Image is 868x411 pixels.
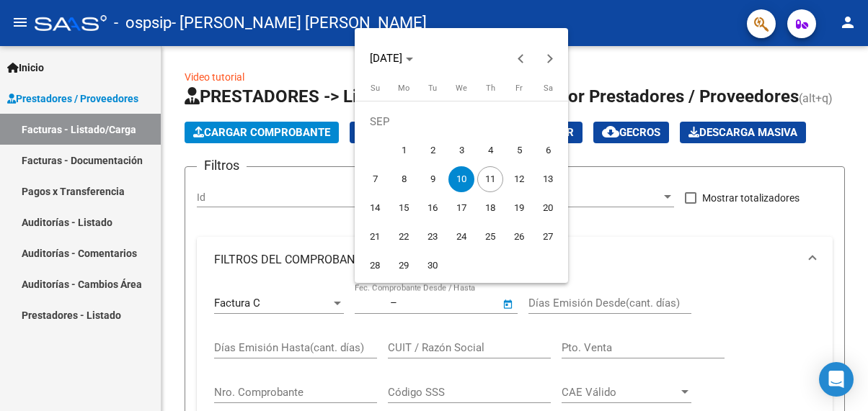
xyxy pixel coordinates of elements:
button: September 11, 2025 [476,165,505,194]
button: Previous month [507,44,536,73]
span: 26 [506,224,532,250]
span: 4 [477,137,503,163]
span: Th [486,83,495,93]
button: September 22, 2025 [389,222,418,251]
button: September 25, 2025 [476,222,505,251]
button: September 4, 2025 [476,136,505,165]
span: 15 [391,195,417,221]
button: September 14, 2025 [360,194,389,222]
span: 10 [448,166,474,192]
span: 13 [535,166,561,192]
span: 27 [535,224,561,250]
span: 16 [420,195,446,221]
span: 2 [420,137,446,163]
button: September 5, 2025 [505,136,533,165]
span: 12 [506,166,532,192]
button: September 23, 2025 [418,222,447,251]
span: We [456,83,467,93]
span: 18 [477,195,503,221]
span: 22 [391,224,417,250]
button: September 20, 2025 [533,194,562,222]
span: 11 [477,166,503,192]
button: September 9, 2025 [418,165,447,194]
span: 24 [448,224,474,250]
span: 23 [420,224,446,250]
span: Fr [515,83,523,93]
button: September 28, 2025 [360,251,389,280]
button: September 13, 2025 [533,165,562,194]
span: 3 [448,137,474,163]
button: September 27, 2025 [533,222,562,251]
span: 17 [448,195,474,221]
span: Sa [544,83,553,93]
button: September 24, 2025 [447,222,476,251]
span: 5 [506,137,532,163]
button: September 6, 2025 [533,136,562,165]
button: September 8, 2025 [389,165,418,194]
div: Open Intercom Messenger [819,362,854,397]
td: SEP [360,107,562,136]
button: September 12, 2025 [505,165,533,194]
button: Next month [536,44,564,73]
button: September 3, 2025 [447,136,476,165]
span: Mo [398,83,409,93]
button: September 17, 2025 [447,194,476,222]
span: 28 [362,253,388,279]
span: [DATE] [370,52,402,65]
span: 1 [391,137,417,163]
span: 9 [420,166,446,192]
span: Tu [428,83,437,93]
span: 7 [362,166,388,192]
span: 8 [391,166,417,192]
button: September 16, 2025 [418,194,447,222]
button: September 21, 2025 [360,222,389,251]
button: September 30, 2025 [418,251,447,280]
button: September 18, 2025 [476,194,505,222]
button: September 15, 2025 [389,194,418,222]
span: 30 [420,253,446,279]
button: September 19, 2025 [505,194,533,222]
span: 6 [535,137,561,163]
span: 14 [362,195,388,221]
button: September 2, 2025 [418,136,447,165]
button: September 1, 2025 [389,136,418,165]
span: Su [371,83,380,93]
button: Choose month and year [364,45,419,71]
span: 21 [362,224,388,250]
button: September 29, 2025 [389,251,418,280]
span: 19 [506,195,532,221]
button: September 26, 2025 [505,222,533,251]
span: 29 [391,253,417,279]
button: September 10, 2025 [447,165,476,194]
span: 25 [477,224,503,250]
button: September 7, 2025 [360,165,389,194]
span: 20 [535,195,561,221]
